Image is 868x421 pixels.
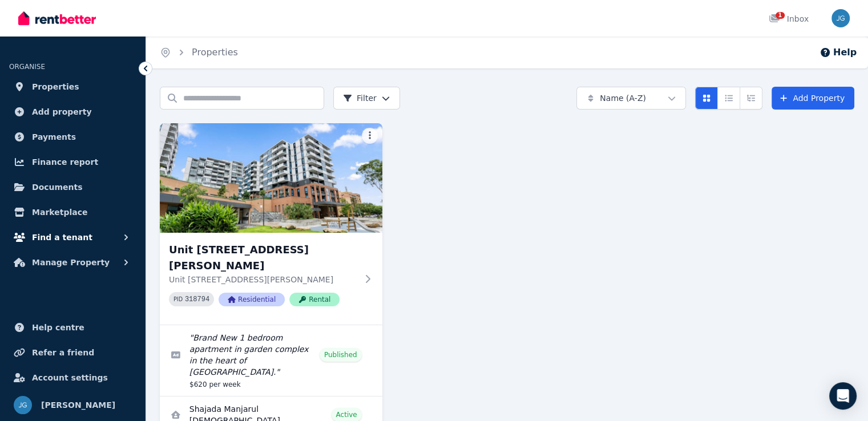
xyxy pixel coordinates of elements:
[32,230,92,244] span: Find a tenant
[9,75,136,98] a: Properties
[831,9,850,27] img: Julian Garness
[146,37,252,68] nav: Breadcrumb
[32,80,79,94] span: Properties
[769,13,809,25] div: Inbox
[576,87,686,110] button: Name (A-Z)
[819,46,857,59] button: Help
[41,398,115,412] span: [PERSON_NAME]
[32,155,98,169] span: Finance report
[600,92,646,104] span: Name (A-Z)
[32,256,110,269] span: Manage Property
[14,396,32,414] img: Julian Garness
[695,87,718,110] button: Card view
[32,346,94,359] span: Refer a friend
[32,130,76,144] span: Payments
[9,176,136,199] a: Documents
[32,180,83,194] span: Documents
[32,105,92,119] span: Add property
[160,325,382,396] a: Edit listing: Brand New 1 bedroom apartment in garden complex in the heart of Bankstown.
[362,128,378,144] button: More options
[9,63,45,71] span: ORGANISE
[185,295,209,303] code: 318794
[776,12,785,19] span: 1
[173,296,183,302] small: PID
[9,100,136,123] a: Add property
[169,242,357,274] h3: Unit [STREET_ADDRESS][PERSON_NAME]
[9,366,136,389] a: Account settings
[32,321,84,334] span: Help centre
[169,274,357,285] p: Unit [STREET_ADDRESS][PERSON_NAME]
[192,47,238,58] a: Properties
[343,92,377,104] span: Filter
[740,87,762,110] button: Expanded list view
[9,151,136,173] a: Finance report
[9,251,136,274] button: Manage Property
[219,293,285,306] span: Residential
[9,126,136,148] a: Payments
[32,205,87,219] span: Marketplace
[333,87,400,110] button: Filter
[9,316,136,339] a: Help centre
[9,226,136,249] button: Find a tenant
[695,87,762,110] div: View options
[772,87,854,110] a: Add Property
[9,341,136,364] a: Refer a friend
[160,123,382,233] img: Unit 504/25 Meredith Street, Bankstown
[18,10,96,27] img: RentBetter
[289,293,340,306] span: Rental
[829,382,857,410] div: Open Intercom Messenger
[160,123,382,325] a: Unit 504/25 Meredith Street, BankstownUnit [STREET_ADDRESS][PERSON_NAME]Unit [STREET_ADDRESS][PER...
[717,87,740,110] button: Compact list view
[9,201,136,224] a: Marketplace
[32,371,108,384] span: Account settings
